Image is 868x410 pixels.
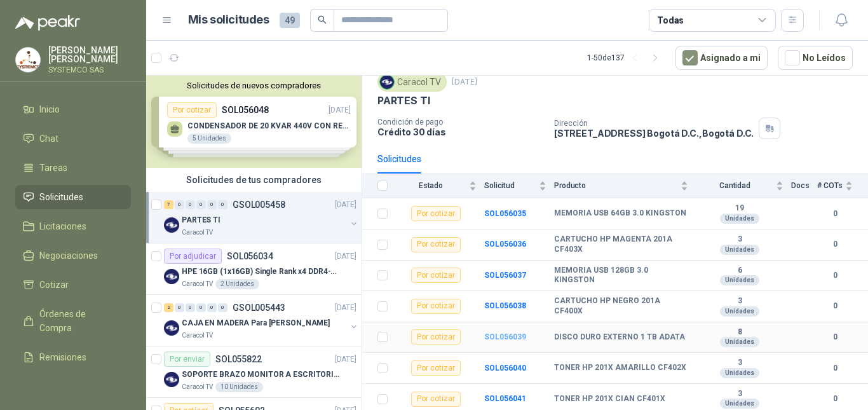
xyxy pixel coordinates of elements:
[554,266,688,285] b: MEMORIA USB 128GB 3.0 KINGSTON
[15,302,131,340] a: Órdenes de Compra
[164,300,359,341] a: 2 0 0 0 0 0 GSOL005443[DATE] Company LogoCAJA EN MADERA Para [PERSON_NAME]Caracol TV
[335,302,356,314] p: [DATE]
[554,128,754,139] p: [STREET_ADDRESS] Bogotá D.C. , Bogotá D.C.
[218,303,227,312] div: 0
[15,214,131,238] a: Licitaciones
[15,243,131,268] a: Negociaciones
[395,174,484,198] th: Estado
[164,352,210,367] div: Por enviar
[484,181,536,190] span: Solicitud
[411,206,461,221] div: Por cotizar
[484,301,526,310] a: SOL056038
[720,245,759,255] div: Unidades
[720,275,759,285] div: Unidades
[335,250,356,263] p: [DATE]
[395,181,466,190] span: Estado
[175,303,184,312] div: 0
[215,279,259,289] div: 2 Unidades
[696,358,783,368] b: 3
[146,243,362,295] a: Por adjudicarSOL056034[DATE] Company LogoHPE 16GB (1x16GB) Single Rank x4 DDR4-2400Caracol TV2 Un...
[554,296,688,316] b: CARTUCHO HP NEGRO 201A CF400X
[720,214,759,224] div: Unidades
[218,200,227,209] div: 0
[48,46,131,64] p: [PERSON_NAME] [PERSON_NAME]
[411,237,461,252] div: Por cotizar
[164,320,179,336] img: Company Logo
[675,46,768,70] button: Asignado a mi
[720,337,759,347] div: Unidades
[484,209,526,218] a: SOL056035
[484,174,554,198] th: Solicitud
[196,200,206,209] div: 0
[411,268,461,283] div: Por cotizar
[164,303,173,312] div: 2
[377,72,447,92] div: Caracol TV
[817,238,853,250] b: 0
[15,15,80,31] img: Logo peakr
[196,303,206,312] div: 0
[411,360,461,376] div: Por cotizar
[377,94,430,107] p: PARTES TI
[164,200,173,209] div: 7
[696,389,783,399] b: 3
[146,168,362,192] div: Solicitudes de tus compradores
[335,353,356,366] p: [DATE]
[164,249,222,264] div: Por adjudicar
[720,306,759,317] div: Unidades
[696,181,773,190] span: Cantidad
[146,76,362,168] div: Solicitudes de nuevos compradoresPor cotizarSOL056048[DATE] CONDENSADOR DE 20 KVAR 440V CON RESIS...
[39,190,83,204] span: Solicitudes
[411,299,461,314] div: Por cotizar
[39,350,86,364] span: Remisiones
[484,271,526,280] a: SOL056037
[207,200,217,209] div: 0
[720,368,759,378] div: Unidades
[554,174,696,198] th: Producto
[380,75,394,89] img: Company Logo
[15,185,131,209] a: Solicitudes
[484,332,526,341] a: SOL056039
[484,364,526,372] a: SOL056040
[554,363,686,373] b: TONER HP 201X AMARILLO CF402X
[817,331,853,343] b: 0
[554,394,665,404] b: TONER HP 201X CIAN CF401X
[335,199,356,211] p: [DATE]
[182,279,213,289] p: Caracol TV
[48,66,131,74] p: SYSTEMCO SAS
[696,203,783,214] b: 19
[182,266,340,278] p: HPE 16GB (1x16GB) Single Rank x4 DDR4-2400
[164,217,179,233] img: Company Logo
[227,252,273,261] p: SOL056034
[39,161,67,175] span: Tareas
[182,214,220,226] p: PARTES TI
[696,296,783,306] b: 3
[484,394,526,403] b: SOL056041
[233,303,285,312] p: GSOL005443
[411,392,461,407] div: Por cotizar
[817,208,853,220] b: 0
[39,132,58,146] span: Chat
[554,235,688,254] b: CARTUCHO HP MAGENTA 201A CF403X
[484,240,526,249] a: SOL056036
[15,97,131,121] a: Inicio
[696,174,791,198] th: Cantidad
[215,355,262,364] p: SOL055822
[696,235,783,245] b: 3
[146,346,362,398] a: Por enviarSOL055822[DATE] Company LogoSOPORTE BRAZO MONITOR A ESCRITORIO NBF80Caracol TV10 Unidades
[696,266,783,276] b: 6
[39,278,69,292] span: Cotizar
[15,273,131,297] a: Cotizar
[164,197,359,238] a: 7 0 0 0 0 0 GSOL005458[DATE] Company LogoPARTES TICaracol TV
[817,300,853,312] b: 0
[657,13,684,27] div: Todas
[817,174,868,198] th: # COTs
[215,382,263,392] div: 10 Unidades
[318,15,327,24] span: search
[16,48,40,72] img: Company Logo
[15,126,131,151] a: Chat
